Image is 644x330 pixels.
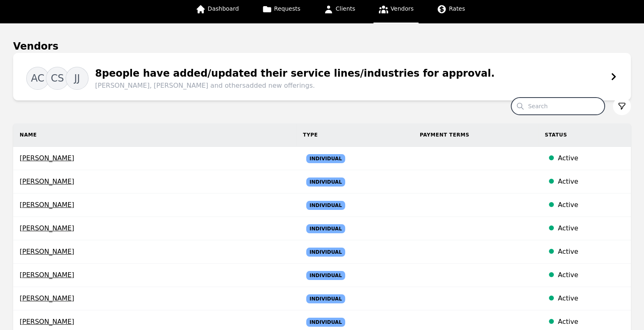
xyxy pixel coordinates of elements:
[558,200,624,210] div: Active
[95,81,495,91] span: [PERSON_NAME], [PERSON_NAME] and others added new offerings.
[274,5,300,12] span: Requests
[449,5,465,12] span: Rates
[208,5,239,12] span: Dashboard
[538,123,631,147] th: Status
[511,98,605,115] input: Search
[336,5,355,12] span: Clients
[89,66,495,91] div: 8 people have added/updated their service lines/industries for approval.
[31,72,45,85] span: AC
[558,270,624,280] div: Active
[20,294,290,303] span: [PERSON_NAME]
[558,247,624,257] div: Active
[20,247,290,257] span: [PERSON_NAME]
[306,154,345,163] span: Individual
[20,200,290,210] span: [PERSON_NAME]
[13,40,58,53] h1: Vendors
[306,248,345,257] span: Individual
[558,223,624,233] div: Active
[413,123,538,147] th: Payment Terms
[558,153,624,163] div: Active
[20,223,290,233] span: [PERSON_NAME]
[51,72,64,85] span: CS
[613,97,631,115] button: Filter
[558,177,624,187] div: Active
[20,270,290,280] span: [PERSON_NAME]
[74,72,80,85] span: JJ
[558,317,624,327] div: Active
[306,318,345,327] span: Individual
[558,294,624,303] div: Active
[306,201,345,210] span: Individual
[306,294,345,303] span: Individual
[391,5,414,12] span: Vendors
[306,224,345,233] span: Individual
[20,153,290,163] span: [PERSON_NAME]
[296,123,413,147] th: Type
[20,177,290,187] span: [PERSON_NAME]
[306,271,345,280] span: Individual
[306,178,345,187] span: Individual
[20,317,290,327] span: [PERSON_NAME]
[13,123,296,147] th: Name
